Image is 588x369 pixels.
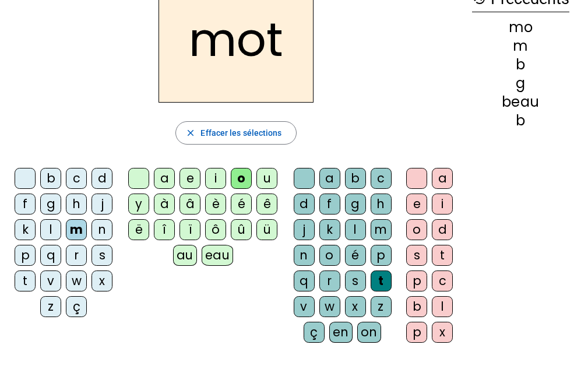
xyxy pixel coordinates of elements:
[345,245,366,266] div: é
[432,270,453,291] div: c
[40,219,61,240] div: l
[319,245,340,266] div: o
[432,322,453,343] div: x
[40,296,61,317] div: z
[472,58,569,72] div: b
[406,194,427,215] div: e
[294,219,315,240] div: j
[472,114,569,128] div: b
[256,219,277,240] div: ü
[91,245,112,266] div: s
[319,270,340,291] div: r
[66,270,87,291] div: w
[319,219,340,240] div: k
[205,168,226,189] div: i
[154,168,175,189] div: a
[91,219,112,240] div: n
[91,270,112,291] div: x
[179,194,200,215] div: â
[154,219,175,240] div: î
[40,270,61,291] div: v
[294,245,315,266] div: n
[66,245,87,266] div: r
[294,296,315,317] div: v
[231,168,252,189] div: o
[15,194,36,215] div: f
[66,168,87,189] div: c
[256,168,277,189] div: u
[205,194,226,215] div: è
[91,168,112,189] div: d
[231,219,252,240] div: û
[202,245,234,266] div: eau
[256,194,277,215] div: ê
[406,245,427,266] div: s
[406,270,427,291] div: p
[432,245,453,266] div: t
[128,219,149,240] div: ë
[294,194,315,215] div: d
[472,76,569,90] div: g
[15,245,36,266] div: p
[406,322,427,343] div: p
[128,194,149,215] div: y
[15,270,36,291] div: t
[371,245,392,266] div: p
[329,322,353,343] div: en
[40,245,61,266] div: q
[432,194,453,215] div: i
[371,296,392,317] div: z
[294,270,315,291] div: q
[371,168,392,189] div: c
[319,296,340,317] div: w
[231,194,252,215] div: é
[406,296,427,317] div: b
[200,126,281,140] span: Effacer les sélections
[179,168,200,189] div: e
[432,219,453,240] div: d
[371,270,392,291] div: t
[472,95,569,109] div: beau
[472,39,569,53] div: m
[432,296,453,317] div: l
[91,194,112,215] div: j
[406,219,427,240] div: o
[185,128,196,138] mat-icon: close
[179,219,200,240] div: ï
[319,168,340,189] div: a
[357,322,381,343] div: on
[345,219,366,240] div: l
[66,296,87,317] div: ç
[175,121,296,145] button: Effacer les sélections
[345,296,366,317] div: x
[40,168,61,189] div: b
[40,194,61,215] div: g
[66,219,87,240] div: m
[154,194,175,215] div: à
[205,219,226,240] div: ô
[371,219,392,240] div: m
[304,322,325,343] div: ç
[173,245,197,266] div: au
[432,168,453,189] div: a
[66,194,87,215] div: h
[371,194,392,215] div: h
[319,194,340,215] div: f
[345,270,366,291] div: s
[345,194,366,215] div: g
[472,20,569,34] div: mo
[345,168,366,189] div: b
[15,219,36,240] div: k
